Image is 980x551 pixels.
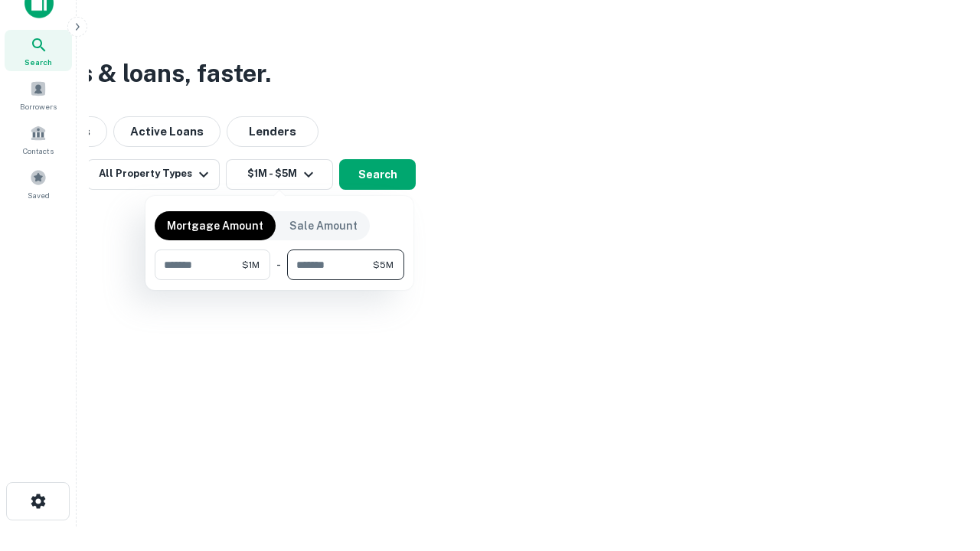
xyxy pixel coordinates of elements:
[373,258,394,272] span: $5M
[289,217,358,234] p: Sale Amount
[903,429,980,502] iframe: Chat Widget
[167,217,263,234] p: Mortgage Amount
[242,258,260,272] span: $1M
[276,249,281,280] div: -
